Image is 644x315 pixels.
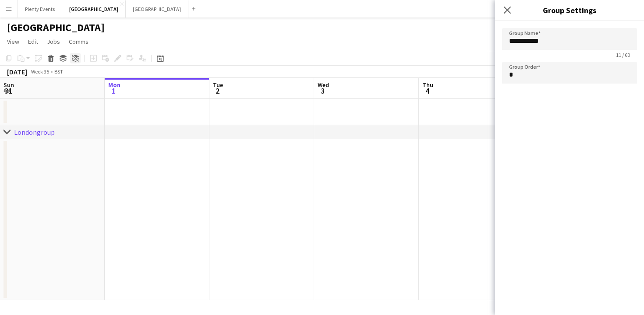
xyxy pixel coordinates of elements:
a: Comms [65,36,92,47]
span: 2 [212,86,223,96]
span: 1 [107,86,120,96]
div: Londongroup [14,128,55,136]
span: 4 [421,86,433,96]
a: Jobs [43,36,64,47]
span: Mon [108,81,120,89]
button: [GEOGRAPHIC_DATA] [62,0,126,17]
h3: Group Settings [495,4,644,16]
span: 3 [316,86,329,96]
span: Thu [422,81,433,89]
span: Comms [69,38,88,45]
a: Edit [25,36,42,47]
div: [DATE] [7,67,27,76]
span: Tue [213,81,223,89]
div: BST [54,68,63,75]
button: [GEOGRAPHIC_DATA] [126,0,188,17]
span: View [7,38,19,45]
button: Plenty Events [18,0,62,17]
span: 11 / 60 [609,52,637,58]
span: Wed [318,81,329,89]
span: Week 35 [29,68,51,75]
span: Jobs [47,38,60,45]
h1: [GEOGRAPHIC_DATA] [7,21,105,34]
span: Edit [28,38,38,45]
span: Sun [4,81,14,89]
span: 31 [2,86,14,96]
a: View [4,36,23,47]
